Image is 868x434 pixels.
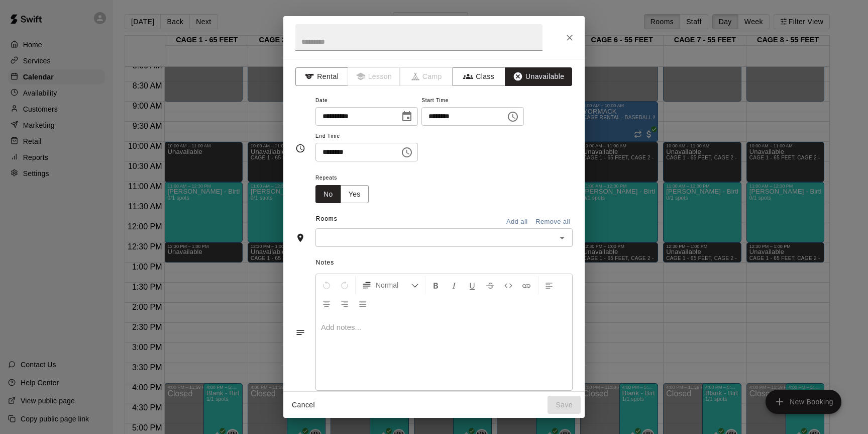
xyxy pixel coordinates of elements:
[400,67,453,86] span: Camps can only be created in the Services page
[295,143,305,153] svg: Timing
[318,276,335,294] button: Undo
[318,294,335,312] button: Center Align
[397,107,417,127] button: Choose date, selected date is Sep 20, 2025
[315,185,369,204] div: outlined button group
[503,107,523,127] button: Choose time, selected time is 10:00 AM
[316,255,573,271] span: Notes
[315,171,377,185] span: Repeats
[501,214,533,230] button: Add all
[446,276,463,294] button: Format Italics
[376,280,411,290] span: Normal
[358,276,423,294] button: Formatting Options
[421,94,524,108] span: Start Time
[315,185,341,204] button: No
[427,276,445,294] button: Format Bold
[336,294,353,312] button: Right Align
[518,276,535,294] button: Insert Link
[348,67,401,86] span: Lessons must be created in the Services page first
[561,29,579,47] button: Close
[453,67,505,86] button: Class
[295,67,348,86] button: Rental
[464,276,481,294] button: Format Underline
[336,276,353,294] button: Redo
[295,327,305,337] svg: Notes
[555,231,569,245] button: Open
[316,215,338,222] span: Rooms
[397,142,417,162] button: Choose time, selected time is 10:30 AM
[482,276,499,294] button: Format Strikethrough
[295,233,305,243] svg: Rooms
[533,214,573,230] button: Remove all
[354,294,371,312] button: Justify Align
[540,276,558,294] button: Left Align
[341,185,369,204] button: Yes
[500,276,517,294] button: Insert Code
[287,396,319,414] button: Cancel
[315,130,418,143] span: End Time
[315,94,418,108] span: Date
[505,67,572,86] button: Unavailable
